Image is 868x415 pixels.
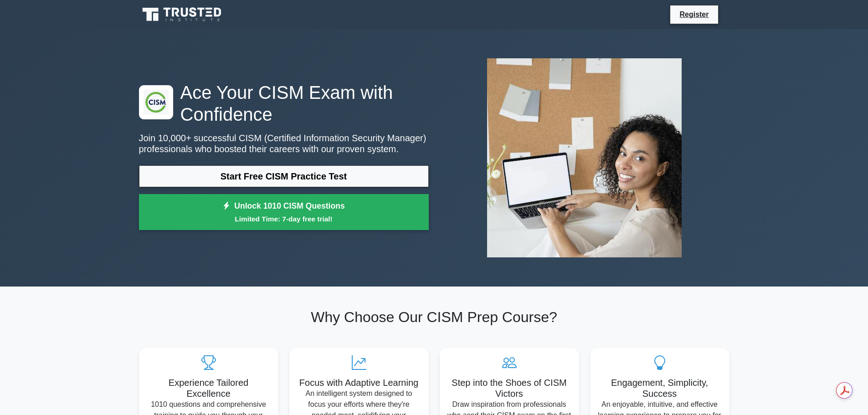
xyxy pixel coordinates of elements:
small: Limited Time: 7-day free trial! [150,214,417,224]
h2: Why Choose Our CISM Prep Course? [139,308,729,326]
a: Start Free CISM Practice Test [139,165,429,187]
a: Unlock 1010 CISM QuestionsLimited Time: 7-day free trial! [139,194,429,231]
a: Register [674,9,714,20]
h5: Step into the Shoes of CISM Victors [447,377,572,399]
h1: Ace Your CISM Exam with Confidence [139,82,429,125]
h5: Experience Tailored Excellence [146,377,271,399]
h5: Focus with Adaptive Learning [297,377,421,388]
p: Join 10,000+ successful CISM (Certified Information Security Manager) professionals who boosted t... [139,133,429,154]
h5: Engagement, Simplicity, Success [597,377,722,399]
